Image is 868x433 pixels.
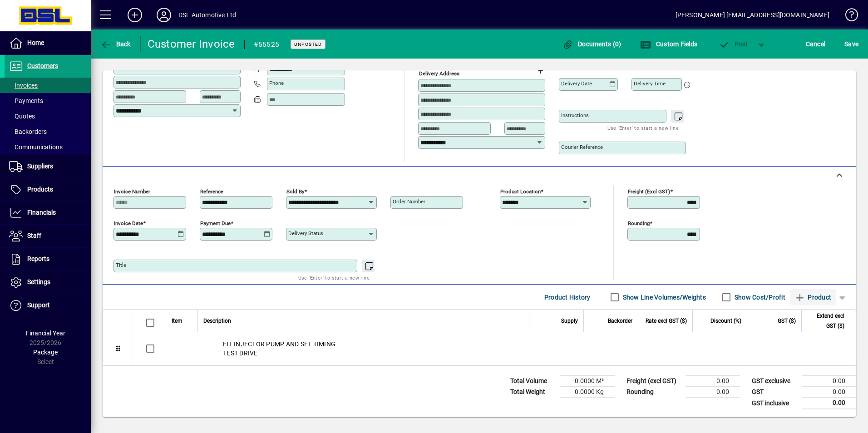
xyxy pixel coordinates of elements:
[561,80,592,87] mat-label: Delivery date
[500,188,541,195] mat-label: Product location
[802,398,856,409] td: 0.00
[747,376,802,387] td: GST exclusive
[149,7,178,23] button: Profile
[686,387,740,398] td: 0.00
[27,278,50,285] span: Settings
[5,139,91,155] a: Communications
[560,36,624,52] button: Documents (0)
[710,316,741,326] span: Discount (%)
[804,36,828,52] button: Cancel
[9,128,47,135] span: Backorders
[27,232,41,239] span: Staff
[560,387,615,398] td: 0.0000 Kg
[114,188,150,195] mat-label: Invoice number
[634,80,666,87] mat-label: Delivery time
[628,188,670,195] mat-label: Freight (excl GST)
[533,64,547,78] button: Choose address
[676,8,829,22] div: [PERSON_NAME] [EMAIL_ADDRESS][DOMAIN_NAME]
[802,376,856,387] td: 0.00
[27,186,53,193] span: Products
[254,37,280,52] div: #55525
[5,202,91,224] a: Financials
[288,230,323,236] mat-label: Delivery status
[27,62,58,69] span: Customers
[844,40,848,48] span: S
[838,2,857,31] a: Knowledge Base
[638,36,700,52] button: Custom Fields
[646,316,687,326] span: Rate excl GST ($)
[561,112,589,118] mat-label: Instructions
[561,316,578,326] span: Supply
[844,37,858,51] span: ave
[622,387,686,398] td: Rounding
[719,40,748,48] span: ost
[26,330,65,337] span: Financial Year
[790,289,836,305] button: Product
[33,349,58,356] span: Package
[5,178,91,201] a: Products
[5,108,91,124] a: Quotes
[286,188,304,195] mat-label: Sold by
[116,262,126,268] mat-label: Title
[778,316,796,326] span: GST ($)
[628,220,650,226] mat-label: Rounding
[506,387,560,398] td: Total Weight
[294,41,322,47] span: Unposted
[9,97,43,104] span: Payments
[27,255,49,262] span: Reports
[120,7,149,23] button: Add
[506,376,560,387] td: Total Volume
[747,387,802,398] td: GST
[27,162,53,170] span: Suppliers
[561,144,603,150] mat-label: Courier Reference
[733,293,785,302] label: Show Cost/Profit
[541,289,594,305] button: Product History
[298,272,370,283] mat-hint: Use 'Enter' to start a new line
[5,225,91,247] a: Staff
[544,290,591,305] span: Product History
[200,188,223,195] mat-label: Reference
[9,113,35,120] span: Quotes
[5,124,91,139] a: Backorders
[5,294,91,317] a: Support
[806,37,826,51] span: Cancel
[794,290,831,305] span: Product
[560,376,615,387] td: 0.0000 M³
[621,293,706,302] label: Show Line Volumes/Weights
[5,78,91,93] a: Invoices
[166,332,856,365] div: FIT INJECTOR PUMP AND SET TIMING TEST DRIVE
[203,316,231,326] span: Description
[842,36,861,52] button: Save
[114,220,143,226] mat-label: Invoice date
[148,37,235,51] div: Customer Invoice
[686,376,740,387] td: 0.00
[5,271,91,294] a: Settings
[562,40,621,48] span: Documents (0)
[27,301,50,309] span: Support
[269,80,284,86] mat-label: Phone
[5,248,91,271] a: Reports
[178,8,236,22] div: DSL Automotive Ltd
[393,198,425,205] mat-label: Order number
[735,40,739,48] span: P
[747,398,802,409] td: GST inclusive
[807,311,844,331] span: Extend excl GST ($)
[714,36,753,52] button: Post
[98,36,133,52] button: Back
[5,93,91,108] a: Payments
[5,32,91,54] a: Home
[607,123,679,133] mat-hint: Use 'Enter' to start a new line
[640,40,697,48] span: Custom Fields
[172,316,182,326] span: Item
[608,316,632,326] span: Backorder
[5,155,91,178] a: Suppliers
[91,36,141,52] app-page-header-button: Back
[100,40,131,48] span: Back
[9,143,63,151] span: Communications
[9,82,38,89] span: Invoices
[27,209,56,216] span: Financials
[622,376,686,387] td: Freight (excl GST)
[802,387,856,398] td: 0.00
[200,220,231,226] mat-label: Payment due
[27,39,44,46] span: Home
